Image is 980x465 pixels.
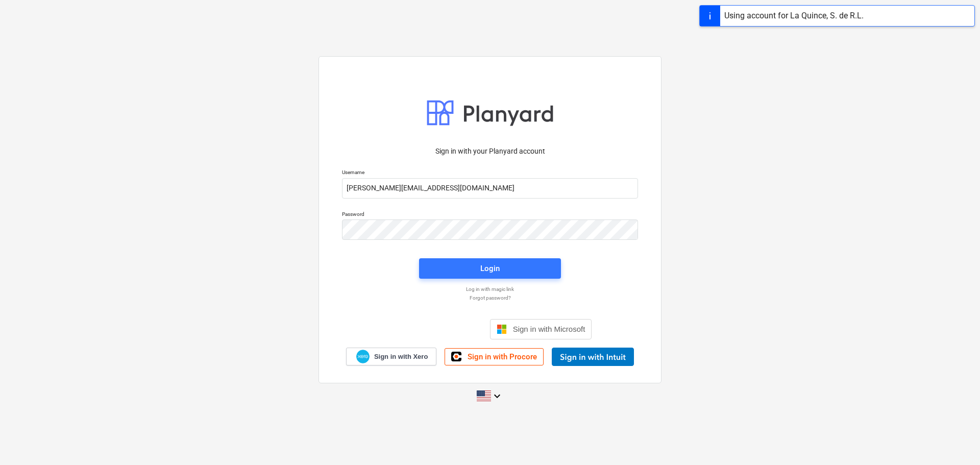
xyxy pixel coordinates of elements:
[342,178,638,199] input: Username
[445,348,544,365] a: Sign in with Procore
[356,350,370,363] img: Xero logo
[513,325,585,333] span: Sign in with Microsoft
[383,318,487,340] iframe: Sign in with Google Button
[342,169,638,178] p: Username
[337,295,643,301] a: Forgot password?
[346,348,437,365] a: Sign in with Xero
[497,324,507,334] img: Microsoft logo
[480,262,500,275] div: Login
[337,286,643,292] a: Log in with magic link
[342,146,638,157] p: Sign in with your Planyard account
[724,10,864,22] div: Using account for La Quince, S. de R.L.
[374,352,428,361] span: Sign in with Xero
[468,352,537,361] span: Sign in with Procore
[491,390,503,402] i: keyboard_arrow_down
[419,258,561,279] button: Login
[342,211,638,219] p: Password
